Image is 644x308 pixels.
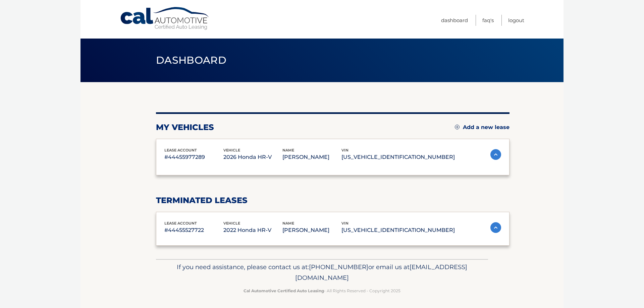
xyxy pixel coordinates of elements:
span: vin [341,148,348,152]
p: [PERSON_NAME] [282,152,341,162]
span: vin [341,221,348,226]
h2: my vehicles [156,122,214,132]
p: 2026 Honda HR-V [223,152,282,162]
p: [PERSON_NAME] [282,226,341,235]
a: FAQ's [482,15,494,26]
h2: terminated leases [156,195,509,205]
p: #44455977289 [164,152,223,162]
p: - All Rights Reserved - Copyright 2025 [160,287,484,294]
span: Dashboard [156,54,226,66]
p: [US_VEHICLE_IDENTIFICATION_NUMBER] [341,152,455,162]
span: vehicle [223,221,240,226]
p: [US_VEHICLE_IDENTIFICATION_NUMBER] [341,226,455,235]
strong: Cal Automotive Certified Auto Leasing [244,288,324,293]
a: Add a new lease [455,124,509,131]
img: add.svg [455,125,460,129]
img: accordion-active.svg [490,149,501,160]
span: vehicle [223,148,240,152]
a: Cal Automotive [120,7,210,30]
p: #44455527722 [164,226,223,235]
a: Logout [508,15,524,26]
span: [PHONE_NUMBER] [309,263,368,271]
a: Dashboard [441,15,468,26]
span: name [282,221,294,226]
p: If you need assistance, please contact us at: or email us at [160,262,484,283]
span: name [282,148,294,152]
span: lease account [164,221,197,226]
p: 2022 Honda HR-V [223,226,282,235]
img: accordion-active.svg [490,222,501,233]
span: lease account [164,148,197,152]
